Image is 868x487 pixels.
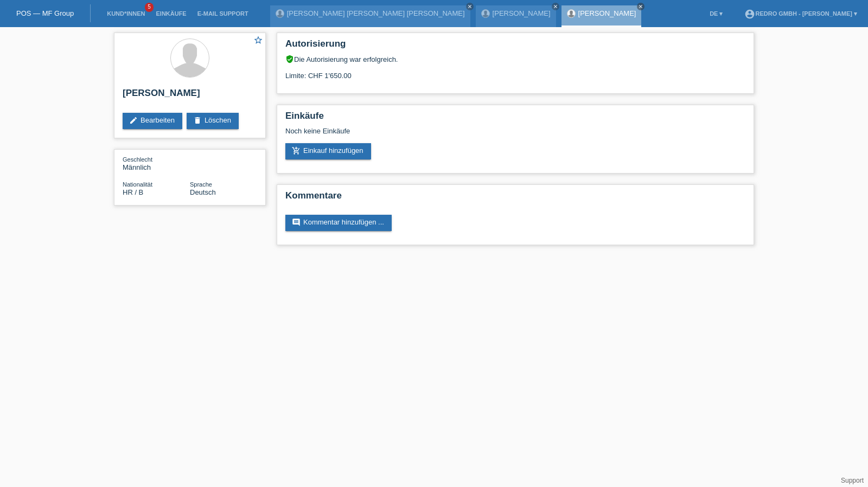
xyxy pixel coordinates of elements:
span: Sprache [190,181,212,188]
span: Geschlecht [123,156,152,163]
h2: Autorisierung [285,39,745,55]
a: Kund*innen [101,10,150,17]
a: deleteLöschen [187,113,239,129]
a: commentKommentar hinzufügen ... [285,215,392,231]
h2: Einkäufe [285,111,745,127]
div: Noch keine Einkäufe [285,127,745,143]
i: verified_user [285,55,294,63]
a: [PERSON_NAME] [493,9,551,17]
a: [PERSON_NAME] [578,9,636,17]
div: Limite: CHF 1'650.00 [285,63,745,80]
i: close [553,4,558,9]
a: account_circleRedro GmbH - [PERSON_NAME] ▾ [739,10,863,17]
a: Einkäufe [150,10,192,17]
a: DE ▾ [704,10,728,17]
a: Support [841,477,864,484]
a: POS — MF Group [16,9,74,17]
a: close [466,3,474,10]
a: [PERSON_NAME] [PERSON_NAME] [PERSON_NAME] [287,9,465,17]
i: comment [292,218,301,227]
i: delete [193,116,202,125]
a: add_shopping_cartEinkauf hinzufügen [285,143,371,159]
i: add_shopping_cart [292,146,301,155]
div: Männlich [123,155,190,171]
a: editBearbeiten [123,113,182,129]
i: close [467,4,473,9]
span: 5 [145,3,154,12]
i: edit [129,116,138,125]
a: E-Mail Support [192,10,254,17]
a: close [552,3,559,10]
h2: [PERSON_NAME] [123,88,257,104]
span: Nationalität [123,181,152,188]
a: star_border [253,35,263,47]
h2: Kommentare [285,190,745,207]
div: Die Autorisierung war erfolgreich. [285,55,745,63]
i: account_circle [744,9,755,20]
i: close [638,4,643,9]
i: star_border [253,35,263,45]
span: Deutsch [190,188,216,196]
span: Kroatien / B / 20.01.2022 [123,188,143,196]
a: close [637,3,644,10]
